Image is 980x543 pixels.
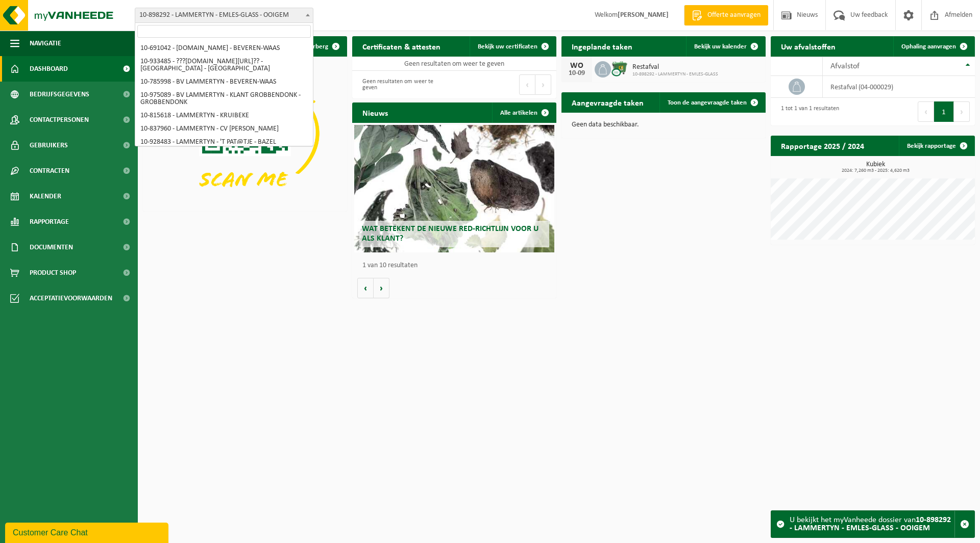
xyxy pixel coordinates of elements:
[632,71,718,77] span: 10-898292 - LAMMERTYN - EMLES-GLASS
[572,121,755,128] p: Geen data beschikbaar.
[567,70,587,77] div: 10-09
[306,43,328,50] span: Verberg
[659,92,765,113] a: Toon de aangevraagde taken
[632,63,718,71] span: Restafval
[823,76,975,98] td: restafval (04-000029)
[137,42,311,55] li: 10-691042 - [DOMAIN_NAME] - BEVEREN-WAAS
[30,133,68,158] span: Gebruikers
[354,125,554,252] a: Wat betekent de nieuwe RED-richtlijn voor u als klant?
[771,36,846,56] h2: Uw afvalstoffen
[135,8,313,23] span: 10-898292 - LAMMERTYN - EMLES-GLASS - OOIGEM
[30,158,69,184] span: Contracten
[30,184,61,209] span: Kalender
[899,136,974,156] a: Bekijk rapportage
[137,75,311,89] li: 10-785998 - BV LAMMERTYN - BEVEREN-WAAS
[478,43,537,50] span: Bekijk uw certificaten
[30,209,69,235] span: Rapportage
[776,161,975,173] h3: Kubiek
[357,73,449,96] div: Geen resultaten om weer te geven
[901,43,956,50] span: Ophaling aanvragen
[567,62,587,70] div: WO
[934,101,954,122] button: 1
[470,36,555,57] a: Bekijk uw certificaten
[137,89,311,109] li: 10-975089 - BV LAMMERTYN - KLANT GROBBENDONK - GROBBENDONK
[561,36,643,56] h2: Ingeplande taken
[30,31,61,56] span: Navigatie
[830,62,860,70] span: Afvalstof
[5,521,170,543] iframe: chat widget
[362,225,538,243] span: Wat betekent de nieuwe RED-richtlijn voor u als klant?
[137,55,311,75] li: 10-933485 - ???[DOMAIN_NAME][URL]?? - [GEOGRAPHIC_DATA] - [GEOGRAPHIC_DATA]
[776,168,975,173] span: 2024: 7,260 m3 - 2025: 4,620 m3
[30,235,73,260] span: Documenten
[771,136,874,156] h2: Rapportage 2025 / 2024
[30,286,112,311] span: Acceptatievoorwaarden
[668,99,747,106] span: Toon de aangevraagde taken
[918,101,934,122] button: Previous
[137,136,311,149] li: 10-928483 - LAMMERTYN - 'T PAT@TJE - BAZEL
[352,57,556,71] td: Geen resultaten om weer te geven
[893,36,974,57] a: Ophaling aanvragen
[298,36,346,57] button: Verberg
[137,122,311,136] li: 10-837960 - LAMMERTYN - CV [PERSON_NAME]
[352,36,451,56] h2: Certificaten & attesten
[492,102,555,123] a: Alle artikelen
[954,101,970,122] button: Next
[362,262,551,269] p: 1 van 10 resultaten
[357,278,374,298] button: Vorige
[705,10,763,20] span: Offerte aanvragen
[684,5,768,25] a: Offerte aanvragen
[694,43,747,50] span: Bekijk uw kalender
[561,92,654,112] h2: Aangevraagde taken
[686,36,765,57] a: Bekijk uw kalender
[374,278,389,298] button: Volgende
[30,56,68,82] span: Dashboard
[790,511,954,537] div: U bekijkt het myVanheede dossier van
[618,11,669,19] strong: [PERSON_NAME]
[519,74,535,95] button: Previous
[535,74,551,95] button: Next
[135,8,313,22] span: 10-898292 - LAMMERTYN - EMLES-GLASS - OOIGEM
[790,516,951,532] strong: 10-898292 - LAMMERTYN - EMLES-GLASS - OOIGEM
[137,109,311,122] li: 10-815618 - LAMMERTYN - KRUIBEKE
[776,100,839,123] div: 1 tot 1 van 1 resultaten
[611,60,628,77] img: WB-0660-CU
[30,260,76,286] span: Product Shop
[352,102,398,122] h2: Nieuws
[30,107,89,133] span: Contactpersonen
[30,82,89,107] span: Bedrijfsgegevens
